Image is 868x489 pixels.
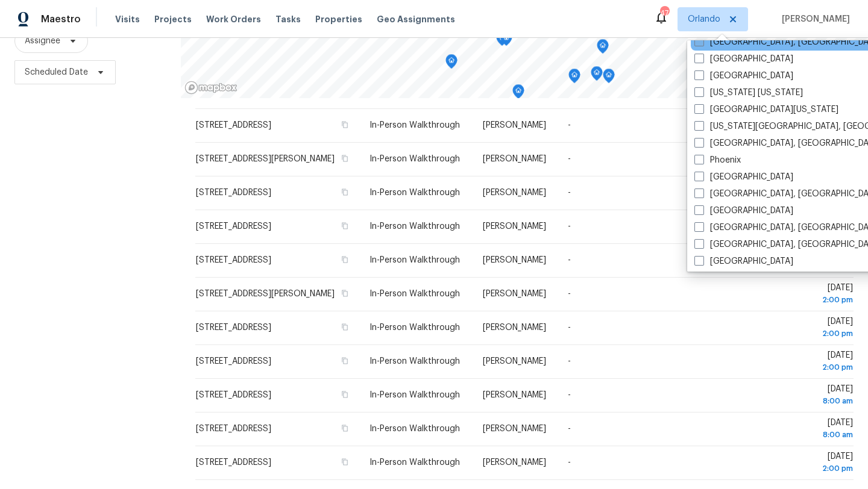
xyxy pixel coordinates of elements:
div: Map marker [603,69,615,87]
div: Map marker [591,66,603,85]
span: [STREET_ADDRESS] [196,121,271,129]
div: 2:00 pm [766,361,853,373]
span: - [568,290,571,298]
span: In-Person Walkthrough [370,391,460,399]
span: [DATE] [766,284,853,306]
div: Map marker [445,54,458,73]
span: - [568,188,571,197]
span: In-Person Walkthrough [370,357,460,366]
button: Copy Address [339,220,350,231]
label: [GEOGRAPHIC_DATA] [694,53,793,65]
span: In-Person Walkthrough [370,188,460,197]
span: [PERSON_NAME] [483,357,546,366]
span: [PERSON_NAME] [483,290,546,298]
span: Assignee [25,35,60,47]
span: [PERSON_NAME] [483,425,546,433]
span: [STREET_ADDRESS] [196,357,271,366]
span: Orlando [688,13,720,25]
div: 8:00 am [766,429,853,441]
span: [PERSON_NAME] [777,13,850,25]
div: 2:00 pm [766,328,853,340]
span: [DATE] [766,351,853,373]
span: In-Person Walkthrough [370,256,460,264]
span: [PERSON_NAME] [483,188,546,197]
span: [STREET_ADDRESS] [196,222,271,231]
span: Projects [154,13,192,25]
span: [PERSON_NAME] [483,155,546,163]
span: - [568,391,571,399]
span: Properties [315,13,362,25]
span: [DATE] [766,419,853,441]
div: 47 [660,7,668,19]
span: Visits [115,13,140,25]
div: Map marker [568,69,580,87]
div: Map marker [496,31,508,50]
span: [PERSON_NAME] [483,256,546,264]
span: [PERSON_NAME] [483,222,546,231]
span: [STREET_ADDRESS] [196,256,271,264]
button: Copy Address [339,187,350,198]
span: [STREET_ADDRESS] [196,188,271,197]
span: In-Person Walkthrough [370,458,460,467]
button: Copy Address [339,322,350,332]
label: [US_STATE] [US_STATE] [694,87,803,99]
span: - [568,222,571,231]
label: [GEOGRAPHIC_DATA] [694,255,793,267]
span: - [568,323,571,332]
span: In-Person Walkthrough [370,121,460,129]
span: [PERSON_NAME] [483,121,546,129]
div: Map marker [597,39,609,58]
span: Scheduled Date [25,66,88,78]
label: [GEOGRAPHIC_DATA][US_STATE] [694,104,838,116]
span: Geo Assignments [377,13,455,25]
div: 2:00 pm [766,463,853,475]
span: [STREET_ADDRESS][PERSON_NAME] [196,155,335,163]
span: [DATE] [766,452,853,475]
span: [PERSON_NAME] [483,323,546,332]
div: 2:00 pm [766,294,853,306]
span: - [568,155,571,163]
label: [GEOGRAPHIC_DATA] [694,171,793,183]
span: [STREET_ADDRESS] [196,458,271,467]
div: 8:00 am [766,395,853,407]
span: In-Person Walkthrough [370,222,460,231]
span: In-Person Walkthrough [370,290,460,298]
span: - [568,425,571,433]
span: In-Person Walkthrough [370,155,460,163]
button: Copy Address [339,355,350,366]
span: - [568,458,571,467]
button: Copy Address [339,423,350,434]
span: Work Orders [206,13,261,25]
a: Mapbox homepage [184,81,237,95]
button: Copy Address [339,119,350,130]
button: Copy Address [339,456,350,467]
span: [STREET_ADDRESS] [196,425,271,433]
span: [STREET_ADDRESS] [196,391,271,399]
span: [STREET_ADDRESS][PERSON_NAME] [196,290,335,298]
span: [STREET_ADDRESS] [196,323,271,332]
span: - [568,357,571,366]
span: - [568,256,571,264]
span: [PERSON_NAME] [483,391,546,399]
span: In-Person Walkthrough [370,425,460,433]
span: [DATE] [766,317,853,340]
span: - [568,121,571,129]
label: [GEOGRAPHIC_DATA] [694,205,793,217]
label: Phoenix [694,154,741,166]
span: In-Person Walkthrough [370,323,460,332]
span: Maestro [41,13,81,25]
span: [PERSON_NAME] [483,458,546,467]
div: Map marker [500,31,512,50]
span: Tasks [275,15,301,23]
label: [GEOGRAPHIC_DATA] [694,70,793,82]
button: Copy Address [339,153,350,164]
div: Map marker [512,84,524,103]
span: [DATE] [766,385,853,407]
button: Copy Address [339,389,350,400]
